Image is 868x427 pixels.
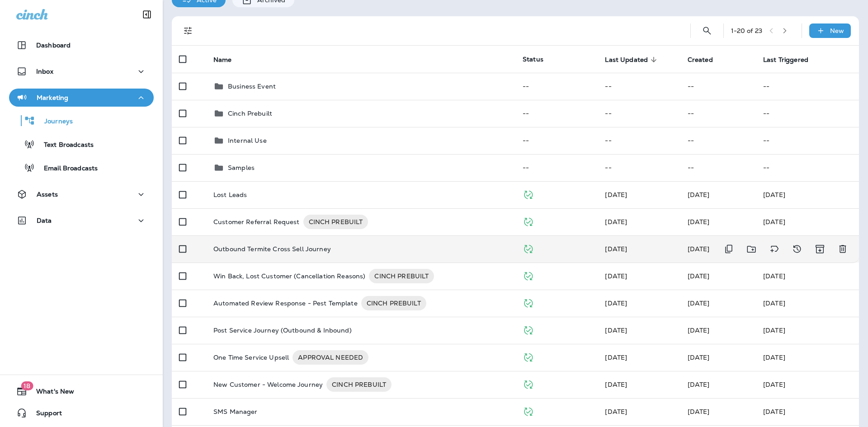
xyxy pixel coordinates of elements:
[515,73,598,100] td: --
[688,299,710,307] span: Frank Carreno
[134,5,160,23] button: Collapse Sidebar
[756,181,859,208] td: [DATE]
[688,56,725,64] span: Created
[523,190,534,198] span: Published
[523,271,534,279] span: Published
[756,208,859,235] td: [DATE]
[515,127,598,154] td: --
[598,100,680,127] td: --
[213,56,232,64] span: Name
[680,73,756,100] td: --
[9,211,154,230] button: Data
[720,240,738,258] button: Duplicate
[361,299,426,308] span: CINCH PREBUILT
[605,56,648,64] span: Last Updated
[763,56,820,64] span: Last Triggered
[27,409,62,420] span: Support
[35,141,94,150] p: Text Broadcasts
[680,154,756,181] td: --
[35,164,98,173] p: Email Broadcasts
[303,215,368,229] div: CINCH PREBUILT
[756,344,859,371] td: [DATE]
[9,382,154,400] button: 18What's New
[523,244,534,252] span: Published
[228,164,255,171] p: Samples
[688,191,710,199] span: Jason Munk
[765,240,783,258] button: Add tags
[179,22,197,40] button: Filters
[213,327,352,334] p: Post Service Journey (Outbound & Inbound)
[605,56,660,64] span: Last Updated
[605,408,627,416] span: Frank Carreno
[598,154,680,181] td: --
[756,73,859,100] td: --
[523,55,543,63] span: Status
[605,245,627,253] span: Anthony Olivias
[9,135,154,154] button: Text Broadcasts
[605,380,627,389] span: Jason Munk
[688,326,710,334] span: Anthony Olivias
[515,154,598,181] td: --
[698,22,716,40] button: Search Journeys
[756,290,859,317] td: [DATE]
[830,27,844,34] p: New
[523,298,534,306] span: Published
[756,263,859,290] td: [DATE]
[523,407,534,415] span: Published
[605,191,627,199] span: Jason Munk
[756,127,859,154] td: --
[688,408,710,416] span: Frank Carreno
[763,56,808,64] span: Last Triggered
[731,27,762,34] div: 1 - 20 of 23
[9,158,154,177] button: Email Broadcasts
[605,353,627,361] span: Anthony Olivias
[9,111,154,130] button: Journeys
[688,380,710,389] span: Jason Munk
[369,269,434,283] div: CINCH PREBUILT
[37,94,68,101] p: Marketing
[361,296,426,310] div: CINCH PREBUILT
[834,240,852,258] button: Delete
[598,73,680,100] td: --
[35,117,73,126] p: Journeys
[36,68,53,75] p: Inbox
[756,317,859,344] td: [DATE]
[680,127,756,154] td: --
[213,296,358,310] p: Automated Review Response - Pest Template
[605,272,627,280] span: Jason Munk
[36,42,71,49] p: Dashboard
[326,377,392,392] div: CINCH PREBUILT
[213,215,300,229] p: Customer Referral Request
[605,218,627,226] span: Anthony Olivias
[9,62,154,80] button: Inbox
[9,185,154,203] button: Assets
[213,56,244,64] span: Name
[811,240,829,258] button: Archive
[688,56,713,64] span: Created
[228,110,272,117] p: Cinch Prebuilt
[605,299,627,307] span: Anthony Olivias
[213,269,365,283] p: Win Back, Lost Customer (Cancellation Reasons)
[788,240,806,258] button: View Changelog
[213,245,331,253] p: Outbound Termite Cross Sell Journey
[605,326,627,334] span: Anthony Olivias
[688,353,710,361] span: Jason Munk
[523,325,534,333] span: Published
[756,154,859,181] td: --
[9,89,154,107] button: Marketing
[21,381,33,390] span: 18
[688,218,710,226] span: Jason Munk
[756,398,859,425] td: [DATE]
[228,137,267,144] p: Internal Use
[326,380,392,389] span: CINCH PREBUILT
[523,352,534,361] span: Published
[9,404,154,422] button: Support
[213,350,289,365] p: One Time Service Upsell
[688,272,710,280] span: Anthony Olivias
[523,217,534,225] span: Published
[523,380,534,388] span: Published
[680,100,756,127] td: --
[292,350,368,365] div: APPROVAL NEEDED
[37,191,58,198] p: Assets
[688,245,710,253] span: Anthony Olivias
